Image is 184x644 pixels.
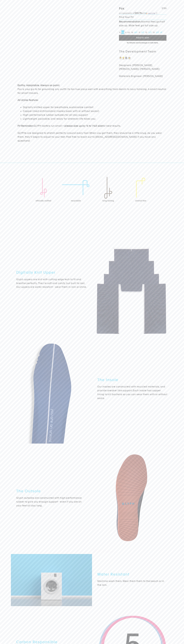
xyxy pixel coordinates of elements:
span: $135 [162,7,166,10]
span: $33.75 [135,12,142,14]
strong: please size up by ½ to 1 full size [64,124,103,127]
strong: All styles feature: [18,99,38,101]
p: Our insoles are constructed with recycled materials, and provide sneaker like support. Each insol... [97,385,168,400]
div: recyclable [60,176,92,202]
img: Sezzle [145,12,155,14]
span: GLYPH loafers run small— [34,124,64,127]
p: Machine wash them. Wear them them to the beach or in the rain. [97,579,168,587]
button: Add to cart [119,35,167,41]
div: or 4 payments of$33.75withSezzle Click to learn more about Sezzle [119,12,167,14]
p: 👩‍💼👷🏽‍♂️👩🏿‍🔬👨‍🚀 [119,56,167,60]
li: Digitally knitted upper for breathable, sustainable comfort [23,105,166,109]
label: 10.5 [134,30,138,34]
div: ethically crafted [27,176,60,202]
h3: Digitally Knit Upper [16,270,87,275]
p: Designers: [PERSON_NAME], [PERSON_NAME], [PERSON_NAME] [119,63,167,71]
label: 13.5 [155,30,159,34]
label: 11 [138,30,140,34]
label: 12 [145,30,147,34]
strong: Earthy. Adaptable. Always on point. [18,84,60,87]
span: for best results. [103,124,121,127]
label: 9.5 [121,30,124,34]
li: Lightweight, packable, and ready for wherever life takes you [23,117,166,121]
p: Glyph outsoles are constructed with high performance rubber to give you enough support - even if ... [16,496,87,507]
div: long lasting [92,176,124,202]
img: 4_fbcf4a6e-a82b-4547-a9bf-26f9b29d8b40.png [92,226,173,334]
span: Add to cart [136,36,149,39]
img: iStock-1096523200.jpg [11,554,92,606]
h3: The Insole [97,377,168,382]
label: 11.5 [141,30,144,34]
p: Normal feet, go half size up. Wide feet, go full size up. [119,20,167,28]
label: 12.5 [148,30,152,34]
li: Copper-lined antimicrobial insoles (wear with or without socks!) [23,109,166,113]
p: Glyph uppers are knit with cutting edge tech to fit and breathe perfectly. They're soft and comfy... [16,278,87,289]
label: 13 [152,30,155,34]
label: 9 [125,30,127,34]
span: No Returns and Exchanges on Sale Items. [127,42,158,44]
div: animal free [124,176,157,202]
label: 8.5 [127,30,130,34]
strong: Fit Reminder: [18,124,34,127]
img: Angle_9._adjust_crop.jpg [92,445,173,553]
h2: The Development Team [119,50,167,54]
img: 3_b1bd701e-a84e-4f38-b552-3eb357e125f5.png [11,335,92,444]
strong: Recommendation: [119,20,141,23]
li: High-performance rubber outsoles for all-day support [23,113,166,117]
label: 10 [131,30,133,34]
div: or 4 payments of with [119,12,167,14]
h3: Water Resistant [97,572,168,577]
p: Materials Engineer: [PERSON_NAME] [119,74,167,78]
label: 14 [160,30,162,34]
h1: Fox [119,7,124,11]
label: 8 [119,30,121,34]
p: GLYPHs are designed to stretch perfectly around every foot. When you get them, they should be a l... [18,131,166,143]
span: Fox is your go-to for grounding any outfit. Its tan hue plays well with everything from denim to ... [18,88,166,94]
h3: The Outsole [16,489,87,493]
span: Find Your Fit [119,16,134,18]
